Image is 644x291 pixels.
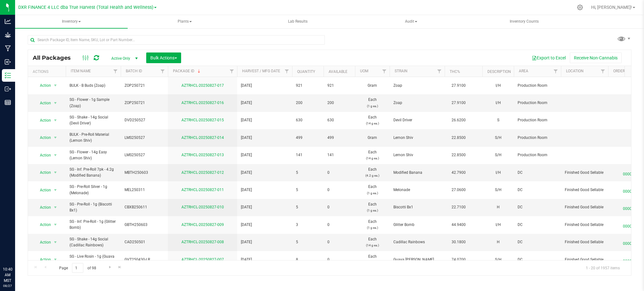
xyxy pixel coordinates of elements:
span: BULK - B Buds (Zoap) [69,83,117,89]
span: Action [34,186,51,195]
inline-svg: Inbound [5,59,11,65]
span: 27.9100 [448,98,469,107]
span: ZOP250721 [125,100,164,106]
a: AZTRHCL-20250827-012 [181,170,224,175]
span: Lemon Shiv [393,152,441,158]
span: 0 [327,239,351,245]
span: select [52,81,59,90]
a: Harvest / Mfg Date [242,69,280,73]
a: Item Name [71,69,91,73]
span: Each [359,97,386,109]
span: SG - Flower - 14g Easy (Lemon Shiv) [69,149,117,161]
span: [DATE] [241,239,288,245]
div: Manage settings [576,4,584,10]
a: Description [487,69,511,74]
span: All Packages [33,54,77,61]
a: AZTRHCL-20250827-014 [181,135,224,140]
a: Audit [355,15,467,28]
span: 921 [296,83,320,89]
span: select [52,238,59,247]
button: Export to Excel [528,52,570,63]
iframe: Resource center [6,241,25,260]
span: 0 [327,257,351,263]
div: H [486,204,510,211]
span: [DATE] [241,204,288,210]
span: select [52,168,59,177]
span: SG - Inf. Pre-Roll 7pk - 4.2g (Modified Banana) [69,167,117,178]
span: 27.9100 [448,81,469,90]
span: Melonade [393,187,441,193]
span: Production Room [518,117,557,123]
span: 26.6200 [448,116,469,125]
span: Production Room [518,83,557,89]
span: Plants [129,15,241,28]
span: 630 [327,117,351,123]
span: SG - Pre-Roll Silver - 1g (Melonade) [69,184,117,196]
inline-svg: Reports [5,99,11,106]
span: Glitter Bomb [393,222,441,228]
a: Area [519,69,528,73]
div: I/H [486,221,510,228]
span: Devil Driver [393,117,441,123]
span: Each [359,236,386,248]
span: SG - Pre-Roll - 1g (Biscotti Bx1) [69,201,117,213]
a: Quantity [297,69,315,74]
a: Inventory Counts [468,15,580,28]
span: Action [34,151,51,160]
span: 8 [296,257,320,263]
span: 5 [296,187,320,193]
a: Lab Results [241,15,354,28]
span: 74.0700 [448,255,469,264]
span: SG - Inf. Pre-Roll - 1g (Glitter Bomb) [69,219,117,231]
span: select [52,116,59,125]
iframe: Resource center unread badge [19,240,26,247]
button: Bulk Actions [146,52,181,63]
span: Finished Good Sellable [565,222,604,228]
span: 499 [296,135,320,141]
span: select [52,203,59,212]
span: 921 [327,83,351,89]
a: AZTRHCL-20250827-009 [181,222,224,227]
span: 1 - 20 of 1957 items [581,263,625,272]
span: MEL250311 [125,187,164,193]
span: Action [34,168,51,177]
span: Each [359,114,386,126]
span: CAD250501 [125,239,164,245]
span: 0 [327,204,351,210]
span: DC [518,170,557,176]
span: LMS250527 [125,152,164,158]
span: Hi, [PERSON_NAME]! [591,5,632,10]
a: AZTRHCL-20250827-007 [181,257,224,262]
button: Receive Non-Cannabis [570,52,622,63]
span: Production Room [518,152,557,158]
span: select [52,99,59,107]
span: select [52,133,59,142]
inline-svg: Outbound [5,86,11,92]
span: 30.1800 [448,238,469,247]
span: MBTH250603 [125,170,164,176]
span: Finished Good Sellable [565,170,604,176]
a: Filter [110,66,121,77]
span: Each [359,254,386,266]
a: Filter [282,66,292,77]
a: Filter [227,66,237,77]
p: (1 g ea.) [359,207,386,213]
span: Lab Results [280,19,316,24]
p: (1 g ea.) [359,190,386,196]
a: Strain [395,69,408,73]
a: Location [566,69,584,73]
span: 5 [296,239,320,245]
p: 10:40 AM MST [3,266,12,283]
span: Each [359,149,386,161]
a: Filter [379,66,390,77]
span: [DATE] [241,187,288,193]
span: GVT250430-LR [125,257,164,263]
a: Filter [158,66,168,77]
div: I/H [486,169,510,176]
a: Filter [551,66,561,77]
span: 3 [296,222,320,228]
span: 200 [296,100,320,106]
span: [DATE] [241,170,288,176]
div: Actions [33,69,63,74]
a: Filter [598,66,608,77]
